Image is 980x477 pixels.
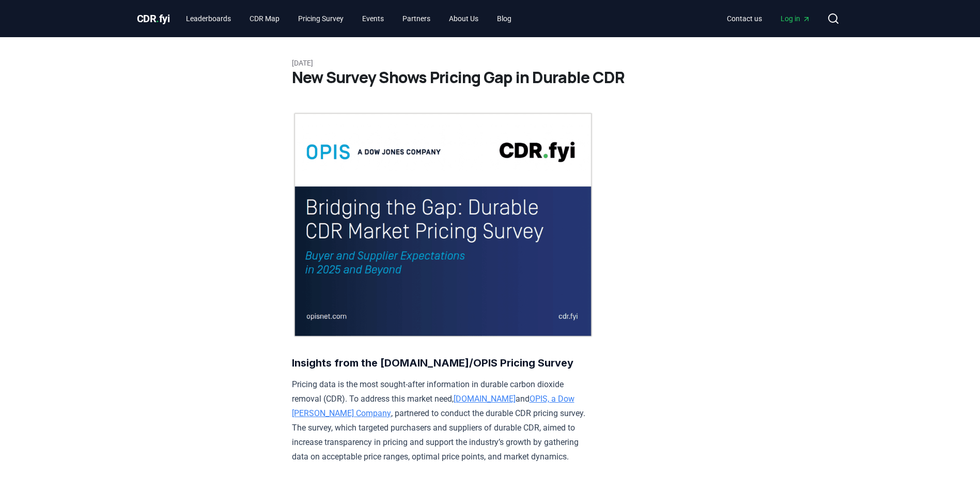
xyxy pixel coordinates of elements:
h1: New Survey Shows Pricing Gap in Durable CDR [292,68,689,87]
a: CDR.fyi [137,11,170,26]
a: [DOMAIN_NAME] [454,394,516,404]
p: Pricing data is the most sought-after information in durable carbon dioxide removal (CDR). To add... [292,377,594,464]
nav: Main [719,9,819,28]
a: CDR Map [241,9,288,28]
strong: Insights from the [DOMAIN_NAME]/OPIS Pricing Survey [292,357,573,369]
p: [DATE] [292,58,689,68]
a: About Us [441,9,487,28]
a: OPIS, a Dow [PERSON_NAME] Company [292,394,574,418]
a: Events [354,9,392,28]
a: Pricing Survey [290,9,352,28]
a: Leaderboards [178,9,239,28]
a: Blog [489,9,520,28]
a: Contact us [719,9,770,28]
img: blog post image [292,112,594,338]
nav: Main [178,9,520,28]
a: Log in [772,9,819,28]
span: Log in [781,13,811,24]
span: . [156,12,159,25]
span: CDR fyi [137,12,170,25]
a: Partners [394,9,439,28]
